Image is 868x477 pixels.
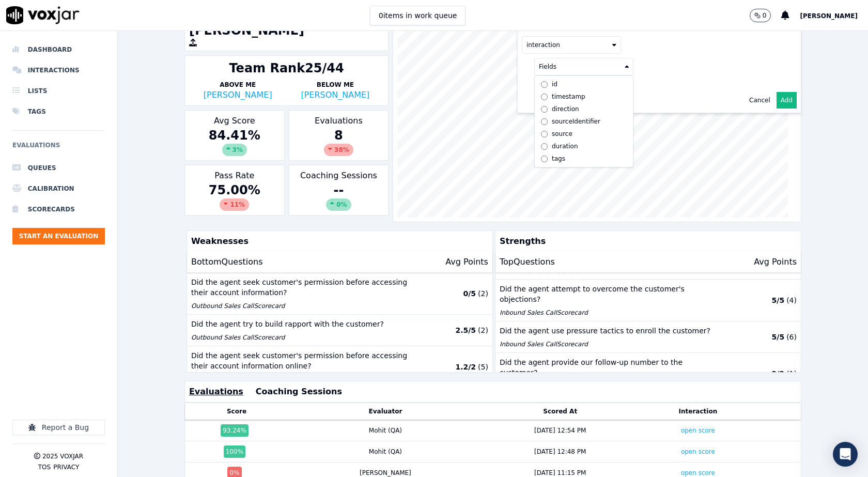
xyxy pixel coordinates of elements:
[800,12,858,20] span: [PERSON_NAME]
[369,448,402,456] div: Mohit (QA)
[534,469,586,477] div: [DATE] 11:15 PM
[534,448,586,456] div: [DATE] 12:48 PM
[800,9,868,22] button: [PERSON_NAME]
[500,309,722,317] p: Inbound Sales Call Scorecard
[191,256,263,268] p: Bottom Questions
[455,362,476,372] p: 1.2 / 2
[191,302,414,310] p: Outbound Sales Call Scorecard
[184,110,285,161] div: Avg Score
[681,469,715,476] a: open score
[289,110,389,161] div: Evaluations
[324,144,353,156] div: 38 %
[187,346,492,388] button: Did the agent seek customer's permission before accessing their account information online? Inbou...
[287,81,384,89] p: Below Me
[191,319,414,329] p: Did the agent try to build rapport with the customer?
[552,80,557,88] div: id
[220,198,249,211] div: 11 %
[370,6,466,25] button: 0items in work queue
[500,256,555,268] p: Top Questions
[534,426,586,435] div: [DATE] 12:54 PM
[754,256,797,268] p: Avg Points
[53,463,79,471] button: Privacy
[543,407,577,416] button: Scored At
[786,295,797,305] p: ( 4 )
[541,156,548,162] input: tags
[369,407,402,416] button: Evaluator
[204,90,272,100] a: [PERSON_NAME]
[191,277,414,298] p: Did the agent seek customer's permission before accessing their account information?
[772,295,785,305] p: 5 / 5
[221,424,249,437] div: 93.24 %
[229,60,344,76] div: Team Rank 25/44
[12,420,105,435] button: Report a Bug
[38,463,51,471] button: TOS
[326,198,351,211] div: 0%
[681,427,715,434] a: open score
[12,139,105,158] h6: Evaluations
[227,407,246,416] button: Score
[12,81,105,101] a: Lists
[463,288,476,299] p: 0 / 5
[12,101,105,122] a: Tags
[541,131,548,137] input: source
[187,315,492,346] button: Did the agent try to build rapport with the customer? Outbound Sales CallScorecard 2.5/5 (2)
[772,332,785,342] p: 5 / 5
[191,333,414,342] p: Outbound Sales Call Scorecard
[189,182,280,211] div: 75.00 %
[541,118,548,125] input: sourceIdentifier
[184,165,285,216] div: Pass Rate
[681,448,715,455] a: open score
[189,127,280,156] div: 84.41 %
[552,142,578,150] div: duration
[541,94,548,100] input: timestamp
[552,130,572,138] div: source
[6,6,80,24] img: voxjar logo
[360,469,411,477] div: [PERSON_NAME]
[552,93,585,101] div: timestamp
[534,58,633,75] button: Fields
[679,407,718,416] button: Interaction
[500,326,722,336] p: Did the agent use pressure tactics to enroll the customer?
[12,228,105,244] button: Start an Evaluation
[191,350,414,371] p: Did the agent seek customer's permission before accessing their account information online?
[293,182,384,211] div: --
[12,199,105,220] a: Scorecards
[500,357,722,378] p: Did the agent provide our follow-up number to the customer?
[777,92,797,109] button: Add
[833,442,858,467] div: Open Intercom Messenger
[750,9,771,22] button: 0
[763,11,767,20] p: 0
[478,362,488,372] p: ( 5 )
[12,158,105,178] a: Queues
[189,386,243,398] button: Evaluations
[187,231,488,252] p: Weaknesses
[786,332,797,342] p: ( 6 )
[12,39,105,60] li: Dashboard
[42,452,83,460] p: 2025 Voxjar
[495,231,797,252] p: Strengths
[187,273,492,315] button: Did the agent seek customer's permission before accessing their account information? Outbound Sal...
[445,256,488,268] p: Avg Points
[786,368,797,379] p: ( 1 )
[301,90,369,100] a: [PERSON_NAME]
[12,178,105,199] a: Calibration
[369,426,402,435] div: Mohit (QA)
[552,105,579,113] div: direction
[750,9,782,22] button: 0
[478,325,488,335] p: ( 2 )
[12,60,105,81] a: Interactions
[495,353,801,395] button: Did the agent provide our follow-up number to the customer? Outbound Sales CallScorecard 2/2 (1)
[495,280,801,321] button: Did the agent attempt to overcome the customer's objections? Inbound Sales CallScorecard 5/5 (4)
[541,81,548,88] input: id
[541,106,548,113] input: direction
[500,284,722,304] p: Did the agent attempt to overcome the customer's objections?
[224,445,245,458] div: 100 %
[772,368,785,379] p: 2 / 2
[289,165,389,216] div: Coaching Sessions
[293,127,384,156] div: 8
